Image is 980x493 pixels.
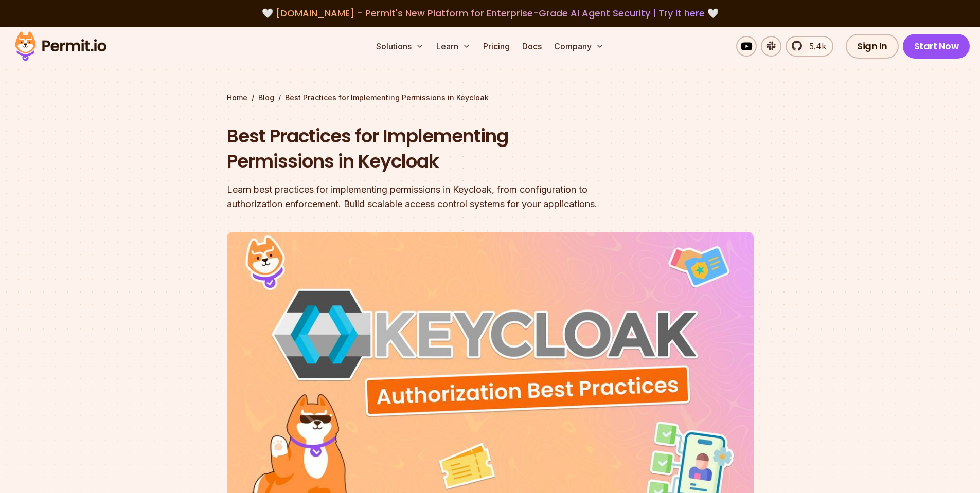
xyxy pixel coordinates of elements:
button: Company [550,36,608,57]
span: 5.4k [803,40,826,52]
a: Home [227,93,247,103]
span: [DOMAIN_NAME] - Permit's New Platform for Enterprise-Grade AI Agent Security | [276,7,705,20]
div: Learn best practices for implementing permissions in Keycloak, from configuration to authorizatio... [227,182,622,211]
h1: Best Practices for Implementing Permissions in Keycloak [227,123,622,174]
a: Start Now [903,34,970,59]
a: Blog [258,93,274,103]
button: Solutions [372,36,428,57]
div: 🤍 🤍 [25,6,955,21]
a: Docs [518,36,546,57]
a: Pricing [479,36,514,57]
a: 5.4k [786,36,833,57]
a: Sign In [846,34,899,59]
button: Learn [432,36,475,57]
img: Permit logo [10,29,111,64]
a: Try it here [658,7,705,20]
div: / / [227,93,754,103]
